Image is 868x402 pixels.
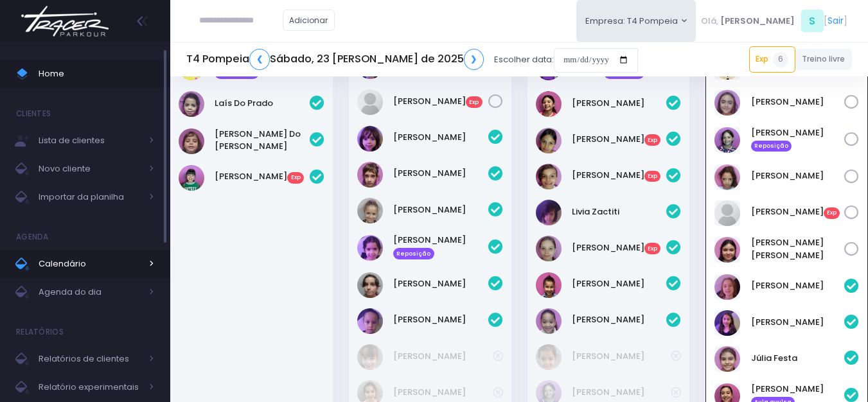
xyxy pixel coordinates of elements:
[644,171,661,182] span: Exp
[215,170,310,183] a: [PERSON_NAME]Exp
[572,133,667,146] a: [PERSON_NAME]Exp
[751,170,845,182] a: [PERSON_NAME]
[572,169,667,182] a: [PERSON_NAME]Exp
[572,205,667,218] a: Livia Zactiti
[179,128,204,154] img: Luísa do Prado Pereira Alves
[393,95,488,108] a: [PERSON_NAME]Exp
[572,241,667,254] a: [PERSON_NAME]Exp
[393,386,493,399] a: [PERSON_NAME]
[393,234,488,259] a: [PERSON_NAME] Reposição
[283,10,335,31] a: Adicionar
[357,89,383,115] img: Rafaela souza
[357,198,383,223] img: Cecília Mello
[393,277,488,290] a: [PERSON_NAME]
[536,272,562,298] img: STELLA ARAUJO LAGUNA
[357,235,383,261] img: Clara Souza Ramos de Oliveira
[572,350,671,363] a: [PERSON_NAME]
[39,379,141,396] span: Relatório experimentais
[773,52,788,67] span: 6
[536,236,562,261] img: Manuela Samogim Gimenes
[714,127,740,153] img: Irene Zylbersztajn de Sá
[393,350,493,363] a: [PERSON_NAME]
[795,49,853,70] a: Treino livre
[536,308,562,334] img: Sofia Sandes
[39,284,141,301] span: Agenda do dia
[644,134,661,146] span: Exp
[393,131,488,144] a: [PERSON_NAME]
[357,162,383,188] img: Carmen Borga Le Guevellou
[536,164,562,189] img: Lia Sanchez Morelli
[16,101,51,127] h4: Clientes
[714,200,740,226] img: Laura Alves Perpétuo Cousso
[393,204,488,216] a: [PERSON_NAME]
[714,164,740,190] img: Julia Pinotti
[572,97,667,110] a: [PERSON_NAME]
[714,346,740,372] img: Júlia Festa Tognasca
[39,66,154,82] span: Home
[39,161,141,177] span: Novo cliente
[751,352,845,365] a: Júlia Festa
[357,344,383,370] img: Helena Zanchetta
[466,96,483,108] span: Exp
[179,165,204,191] img: Sophia Alves
[357,272,383,298] img: Luiza Lobello Demônaco
[720,15,795,28] span: [PERSON_NAME]
[393,248,434,259] span: Reposição
[357,126,383,152] img: Alice Ouafa
[393,167,488,180] a: [PERSON_NAME]
[751,96,845,109] a: [PERSON_NAME]
[536,344,562,370] img: Cecília Aimi Shiozuka de Oliveira
[287,172,304,184] span: Exp
[215,97,310,110] a: Laís Do Prado
[714,310,740,336] img: Isabella Calvo
[824,207,840,219] span: Exp
[751,316,845,329] a: [PERSON_NAME]
[39,351,141,367] span: Relatórios de clientes
[714,237,740,263] img: Maria Fernanda Di Bastiani
[714,274,740,300] img: Aurora Andreoni Mello
[801,10,824,32] span: S
[701,15,718,28] span: Olá,
[39,256,141,272] span: Calendário
[393,313,488,326] a: [PERSON_NAME]
[39,132,141,149] span: Lista de clientes
[751,127,845,152] a: [PERSON_NAME] Reposição
[751,141,792,152] span: Reposição
[39,189,141,205] span: Importar da planilha
[696,6,852,35] div: [ ]
[179,91,204,117] img: Laís do Prado Pereira Alves
[751,236,845,261] a: [PERSON_NAME] [PERSON_NAME]
[16,224,49,250] h4: Agenda
[357,308,383,334] img: Naya R. H. Miranda
[464,49,484,70] a: ❯
[751,279,845,292] a: [PERSON_NAME]
[749,46,795,72] a: Exp6
[572,277,667,290] a: [PERSON_NAME]
[714,90,740,116] img: Eloah Meneguim Tenorio
[536,128,562,153] img: Laura Sanchez Morelli
[536,91,562,117] img: Isabela Sandes
[536,200,562,225] img: Livia Zactiti Jobim
[644,243,661,254] span: Exp
[828,14,844,28] a: Sair
[572,313,667,326] a: [PERSON_NAME]
[215,128,310,153] a: [PERSON_NAME] Do [PERSON_NAME]
[186,49,484,70] h5: T4 Pompeia Sábado, 23 [PERSON_NAME] de 2025
[186,45,638,74] div: Escolher data:
[249,49,270,70] a: ❮
[16,319,64,345] h4: Relatórios
[751,205,845,218] a: [PERSON_NAME]Exp
[572,386,671,399] a: [PERSON_NAME]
